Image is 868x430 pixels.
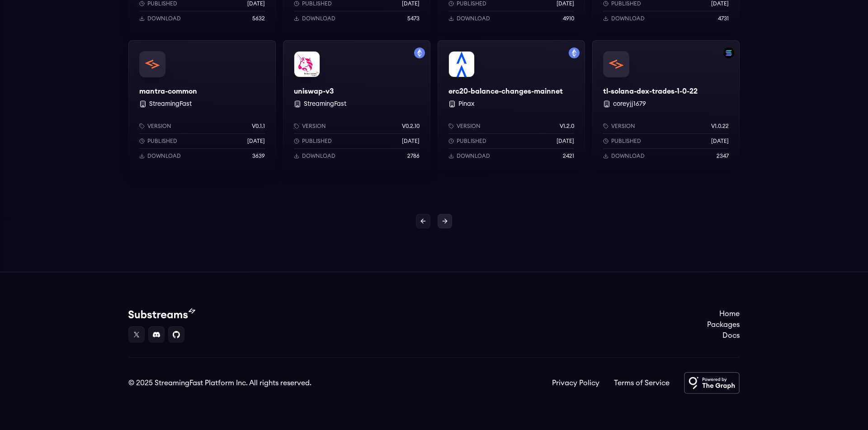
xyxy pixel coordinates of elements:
button: Pinax [458,99,474,109]
a: Filter by mainnet networkerc20-balance-changes-mainneterc20-balance-changes-mainnet PinaxVersionv... [438,40,585,170]
p: Download [302,15,335,22]
p: Download [457,152,490,160]
button: coreyjj1679 [613,99,646,109]
img: Powered by The Graph [684,372,740,394]
a: Filter by mainnet networkuniswap-v3uniswap-v3 StreamingFastVersionv0.2.10Published[DATE]Download2786 [283,40,430,170]
p: v1.2.0 [560,123,574,130]
p: 5632 [252,15,265,22]
a: Docs [707,330,740,341]
p: 4910 [563,15,574,22]
a: Home [707,308,740,319]
p: v0.2.10 [402,123,420,130]
a: Privacy Policy [552,378,599,388]
p: Version [302,123,326,130]
p: 2347 [717,152,729,160]
p: Download [611,15,645,22]
img: Substream's logo [128,308,195,319]
img: Filter by mainnet network [414,47,425,58]
p: v0.1.1 [252,123,265,130]
p: Published [302,137,332,145]
a: Packages [707,319,740,330]
p: Published [457,137,486,145]
p: 2421 [563,152,574,160]
p: Published [611,137,641,145]
p: Version [457,123,481,130]
p: Version [147,123,171,130]
p: 5473 [407,15,420,22]
p: Download [147,152,181,160]
div: © 2025 StreamingFast Platform Inc. All rights reserved. [128,378,311,388]
button: StreamingFast [149,99,192,109]
p: Download [457,15,490,22]
p: [DATE] [557,137,574,145]
p: [DATE] [247,137,265,145]
p: Published [147,137,177,145]
p: v1.0.22 [711,123,729,130]
p: Download [302,152,335,160]
p: [DATE] [711,137,729,145]
a: Terms of Service [614,378,670,388]
a: mantra-commonmantra-common StreamingFastVersionv0.1.1Published[DATE]Download3639 [128,40,276,170]
p: Download [147,15,181,22]
p: Download [611,152,645,160]
p: Version [611,123,635,130]
button: StreamingFast [304,99,346,109]
img: Filter by solana network [723,47,734,58]
p: 2786 [407,152,420,160]
p: 4731 [718,15,729,22]
a: Filter by solana networktl-solana-dex-trades-1-0-22tl-solana-dex-trades-1-0-22 coreyjj1679Version... [592,40,740,170]
p: 3639 [252,152,265,160]
img: Filter by mainnet network [569,47,580,58]
p: [DATE] [402,137,420,145]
